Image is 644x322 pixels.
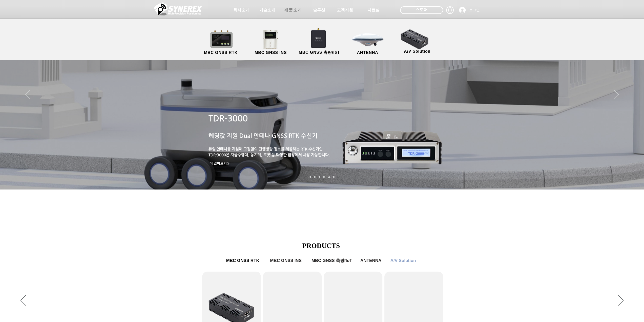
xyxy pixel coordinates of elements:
[394,28,440,54] a: A/V Solution
[270,258,302,263] span: MBC GNSS INS
[404,49,430,54] span: A/V Solution
[367,8,380,13] span: 자료실
[323,176,325,178] a: 자율주행
[358,256,384,266] a: ANTENNA
[255,5,280,15] a: 기술소개
[333,176,335,178] a: 정밀농업
[360,258,381,263] span: ANTENNA
[20,295,26,306] button: 이전
[154,1,202,16] img: 씨너렉스_White_simbol_대지 1.png
[390,258,416,263] span: A/V Solution
[306,5,332,15] a: 솔루션
[400,6,443,14] div: 스토어
[306,25,332,51] img: SynRTK__.png
[209,132,318,139] a: 헤딩값 지원 Dual 안테나 GNSS RTK 수신기
[455,5,483,15] button: 로그인
[319,176,320,178] a: 측량 IoT
[267,256,305,266] a: MBC GNSS INS
[233,8,250,13] span: 회사소개
[307,256,356,266] a: MBC GNSS 측량/IoT
[345,29,390,56] a: ANTENNA
[302,242,340,250] span: PRODUCTS
[311,258,352,263] span: MBC GNSS 측량/IoT
[209,113,248,123] a: TDR-3000
[309,176,311,178] a: 로봇- SMC 2000
[209,153,330,157] a: TDR-3000은 자율주행차, 농기계, 로봇 등 다양한 환경에서 사용 가능합니다.
[284,8,302,13] span: 제품소개
[299,50,340,55] span: MBC GNSS 측량/IoT
[204,50,238,55] span: MBC GNSS RTK
[332,5,358,15] a: 고객지원
[314,176,316,178] a: 드론 8 - SMC 2000
[342,127,444,169] img: TDR-3000-removebg-preview.png
[210,161,227,166] span: 더 알아보기
[361,5,386,15] a: 자료실
[295,29,344,56] a: MBC GNSS 측량/IoT
[256,28,287,50] img: MGI2000_front-removebg-preview (1).png
[416,7,428,13] span: 스토어
[313,8,325,13] span: 솔루션
[198,29,244,56] a: MBC GNSS RTK
[229,5,254,15] a: 회사소개
[25,90,30,100] button: 이전
[226,258,259,263] span: MBC GNSS RTK
[328,176,330,178] a: 로봇
[614,90,619,100] button: 다음
[207,160,233,167] a: 더 알아보기
[467,8,482,13] span: 로그인
[281,5,306,15] a: 제품소개
[222,256,263,266] a: MBC GNSS RTK
[337,8,353,13] span: 고객지원
[259,8,275,13] span: 기술소개
[255,50,287,55] span: MBC GNSS INS
[550,162,644,322] iframe: Wix Chat
[386,256,420,266] a: A/V Solution
[248,29,294,56] a: MBC GNSS INS
[308,176,336,178] nav: 슬라이드
[209,147,323,151] a: 듀얼 안테나를 지원해 고정밀의 진행방향 정보를 제공하는 RTK 수신기인
[357,50,378,55] span: ANTENNA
